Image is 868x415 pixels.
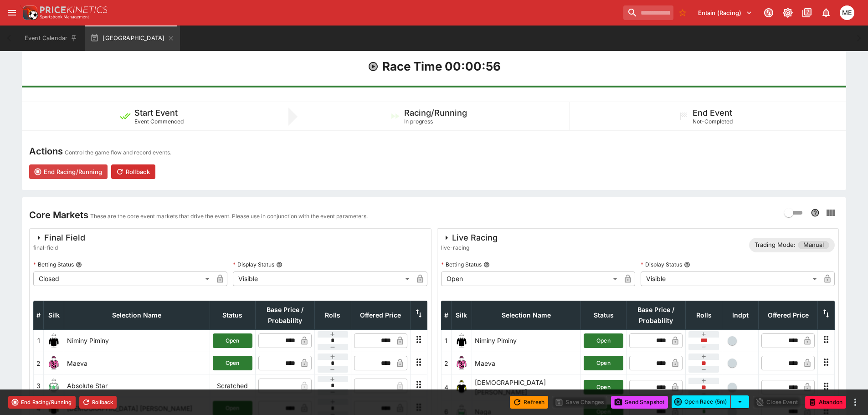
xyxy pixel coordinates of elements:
div: split button [672,395,749,408]
th: Offered Price [759,301,818,329]
td: Maeva [64,352,210,374]
span: Not-Completed [693,118,733,125]
th: Status [581,301,627,329]
button: Open [584,356,623,370]
img: runner 3 [46,379,61,393]
th: Base Price / Probability [627,301,686,329]
div: Final Field [33,232,85,243]
button: Toggle light/dark mode [780,5,796,21]
td: Niminy Piminy [472,329,581,352]
td: 1 [441,329,451,352]
p: Betting Status [441,261,482,268]
img: runner 4 [454,380,469,395]
td: Absolute Star [64,374,210,397]
button: Display Status [276,261,282,268]
h5: End Event [693,108,732,118]
button: Send Snapshot [611,396,668,409]
span: Event Commenced [134,118,184,125]
button: End Racing/Running [8,396,76,409]
button: Matt Easter [837,3,857,23]
div: Visible [641,272,820,286]
div: Open [441,272,621,286]
button: Rollback [111,164,155,179]
button: Refresh [510,396,548,409]
div: Matt Easter [840,5,854,20]
td: Niminy Piminy [64,329,210,352]
button: select merge strategy [731,395,749,408]
button: open drawer [4,5,20,21]
button: Abandon [805,396,846,409]
p: Betting Status [33,261,74,268]
td: 4 [441,374,451,400]
img: runner 2 [454,356,469,370]
img: runner 1 [454,333,469,348]
input: search [623,5,673,20]
h5: Start Event [134,108,178,118]
div: Visible [233,272,412,286]
button: Rollback [79,396,117,409]
h4: Actions [29,145,63,157]
th: Rolls [314,301,351,329]
button: Documentation [799,5,815,21]
div: Closed [33,272,213,286]
button: Betting Status [76,261,82,268]
span: final-field [33,243,85,252]
button: [GEOGRAPHIC_DATA] [85,26,180,51]
td: [DEMOGRAPHIC_DATA] [PERSON_NAME] [472,374,581,400]
img: Sportsbook Management [40,15,89,19]
td: Maeva [472,352,581,374]
th: Offered Price [351,301,410,329]
button: Open [213,333,252,348]
h1: Race Time 00:00:56 [382,59,501,74]
button: Open [584,333,623,348]
span: Manual [798,241,829,250]
button: Display Status [684,261,690,268]
img: runner 2 [46,356,61,370]
button: End Racing/Running [29,164,108,179]
button: Open [213,356,252,370]
th: Rolls [686,301,722,329]
p: Trading Mode: [755,241,796,250]
span: live-racing [441,243,498,252]
th: Selection Name [64,301,210,329]
th: Status [210,301,255,329]
td: 3 [34,374,44,397]
td: 2 [441,352,451,374]
div: Live Racing [441,232,498,243]
span: Mark an event as closed and abandoned. [805,397,846,406]
img: runner 1 [46,333,61,348]
p: Display Status [233,261,274,268]
img: PriceKinetics Logo [20,4,38,22]
button: Betting Status [483,261,490,268]
span: In progress [404,118,433,125]
th: Independent [722,301,759,329]
th: # [441,301,451,329]
td: 2 [34,352,44,374]
p: Control the game flow and record events. [65,148,171,157]
p: Scratched [213,381,252,390]
th: Silk [451,301,472,329]
th: Base Price / Probability [255,301,314,329]
img: PriceKinetics [40,6,108,13]
button: Select Tenant [693,5,758,20]
h5: Racing/Running [404,108,467,118]
th: Selection Name [472,301,581,329]
button: Connected to PK [760,5,777,21]
td: 1 [34,329,44,352]
button: more [850,397,861,408]
p: Display Status [641,261,682,268]
th: Silk [44,301,64,329]
button: No Bookmarks [675,5,690,20]
button: Event Calendar [19,26,83,51]
button: Open Race (5m) [672,395,731,408]
h4: Core Markets [29,209,88,221]
button: Open [584,380,623,395]
button: Notifications [818,5,834,21]
p: These are the core event markets that drive the event. Please use in conjunction with the event p... [90,212,368,221]
th: # [34,301,44,329]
